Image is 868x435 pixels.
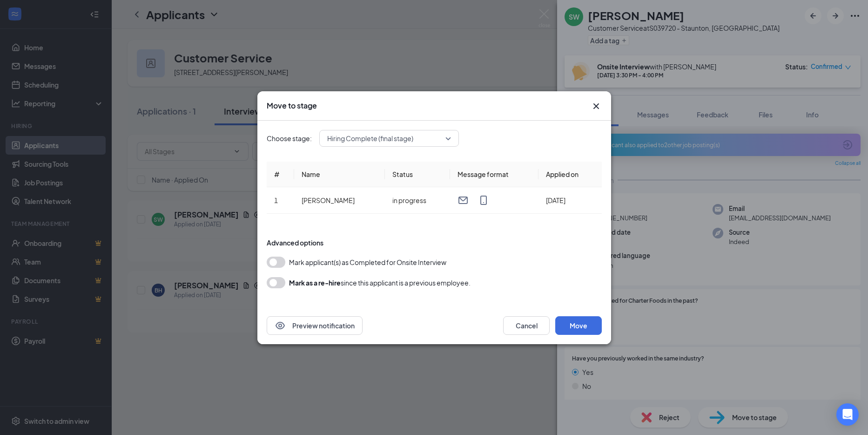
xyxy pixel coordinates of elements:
[836,403,859,426] div: Open Intercom Messenger
[384,162,450,187] th: Status
[267,133,312,143] span: Choose stage:
[275,320,286,331] svg: Eye
[450,162,538,187] th: Message format
[478,195,489,206] svg: MobileSms
[267,316,363,335] button: EyePreview notification
[294,187,384,214] td: [PERSON_NAME]
[384,187,450,214] td: in progress
[591,101,602,112] svg: Cross
[327,131,413,145] span: Hiring Complete (final stage)
[538,187,601,214] td: [DATE]
[591,101,602,112] button: Close
[289,257,446,268] span: Mark applicant(s) as Completed for Onsite Interview
[289,279,341,287] b: Mark as a re-hire
[267,101,317,111] h3: Move to stage
[289,277,471,288] div: since this applicant is a previous employee.
[267,238,602,247] div: Advanced options
[274,196,278,204] span: 1
[267,162,294,187] th: #
[294,162,384,187] th: Name
[458,195,469,206] svg: Email
[503,316,550,335] button: Cancel
[555,316,602,335] button: Move
[538,162,601,187] th: Applied on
